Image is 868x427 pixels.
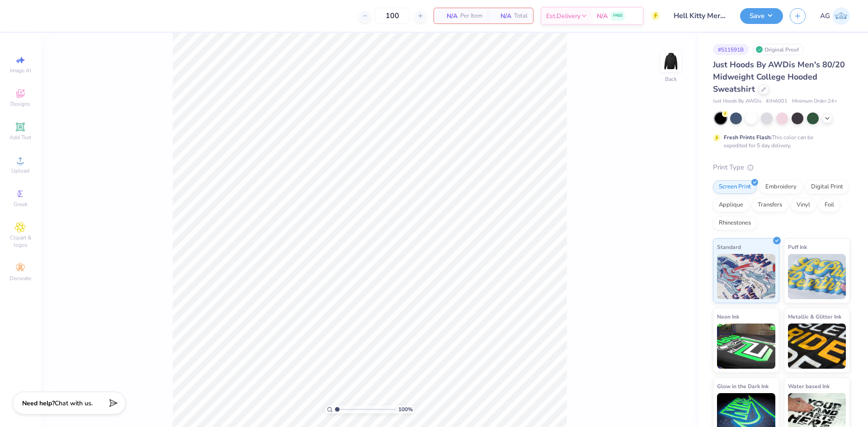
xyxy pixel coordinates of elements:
span: Add Text [9,134,31,141]
span: Est. Delivery [546,11,580,21]
span: N/A [597,11,608,21]
div: Digital Print [805,180,849,194]
div: Applique [713,198,749,212]
img: Neon Ink [717,324,775,369]
span: Minimum Order: 24 + [792,98,837,105]
img: Aljosh Eyron Garcia [832,7,850,25]
img: Back [662,52,680,70]
input: – – [375,8,410,24]
span: Metallic & Glitter Ink [788,312,841,321]
div: Back [665,75,677,83]
div: This color can be expedited for 5 day delivery. [724,133,835,150]
div: Transfers [752,198,788,212]
a: AG [820,7,850,25]
span: 100 % [398,405,413,413]
span: Greek [14,201,28,208]
div: Vinyl [791,198,816,212]
span: Neon Ink [717,312,739,321]
span: # JHA001 [766,98,788,105]
span: Decorate [9,275,31,282]
span: Clipart & logos [5,234,36,249]
div: Embroidery [759,180,802,194]
span: Designs [10,100,30,108]
span: AG [820,11,830,21]
img: Puff Ink [788,254,846,299]
div: # 511591B [713,44,749,55]
span: Upload [11,167,29,174]
span: Total [514,11,528,21]
span: Just Hoods By AWDis [713,98,761,105]
span: N/A [439,11,458,21]
span: Puff Ink [788,242,807,252]
div: Screen Print [713,180,757,194]
img: Metallic & Glitter Ink [788,324,846,369]
div: Foil [819,198,840,212]
span: Chat with us. [55,399,93,408]
div: Rhinestones [713,216,757,230]
div: Print Type [713,162,850,173]
span: Standard [717,242,741,252]
input: Untitled Design [667,7,733,25]
button: Save [740,8,783,24]
span: Per Item [460,11,482,21]
span: N/A [493,11,511,21]
div: Original Proof [753,44,804,55]
strong: Need help? [22,399,55,408]
span: Water based Ink [788,381,830,391]
span: Image AI [10,67,31,74]
strong: Fresh Prints Flash: [724,134,772,141]
span: FREE [613,13,623,19]
span: Glow in the Dark Ink [717,381,769,391]
img: Standard [717,254,775,299]
span: Just Hoods By AWDis Men's 80/20 Midweight College Hooded Sweatshirt [713,59,845,94]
